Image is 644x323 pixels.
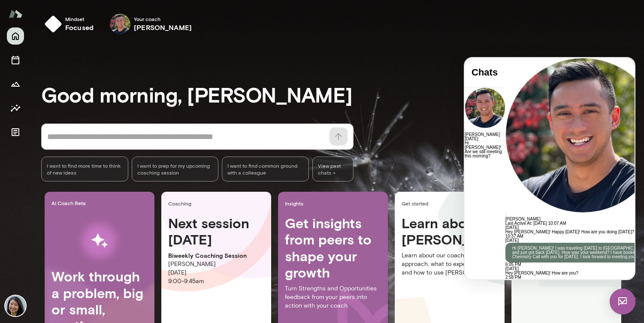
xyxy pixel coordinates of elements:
span: [DATE] [41,208,54,213]
span: 10:37 AM [41,176,59,181]
div: I want to find common ground with a colleague [222,157,309,181]
button: Growth Plan [7,75,24,93]
img: Mento [9,6,22,22]
span: I want to find common ground with a colleague [227,162,303,176]
button: Home [7,27,24,45]
img: mindset [45,15,62,33]
p: [PERSON_NAME] [168,260,264,269]
span: Get started [402,200,501,207]
div: I want to prep for my upcoming coaching session [132,157,219,181]
h4: Next session [DATE] [168,215,264,248]
span: View past chats -> [312,157,354,181]
button: Insights [7,100,24,117]
span: Coaching [168,200,268,207]
img: Ruyi Li [5,296,26,316]
button: Sessions [7,51,24,69]
span: Insights [285,200,384,207]
h3: Good morning, [PERSON_NAME] [41,82,644,106]
p: Hey [PERSON_NAME]! Happy [DATE]! How are you doing [DATE]? [41,172,196,176]
h6: [PERSON_NAME] [134,22,192,33]
span: Last Active At: [DATE] 10:07 AM [41,163,102,168]
img: Mark Guzman [110,14,130,34]
h4: Get insights from peers to shape your growth [285,215,381,281]
h4: Chats [7,9,34,20]
span: 2:58 PM [41,217,57,222]
p: Hey [PERSON_NAME]! How are you? [41,213,196,217]
p: Hi [PERSON_NAME]! I was traveling [DATE] to [GEOGRAPHIC_DATA] and just got back [DATE]. How was y... [48,188,189,201]
p: Learn about our coaching approach, what to expect next, and how to use [PERSON_NAME]. [402,251,498,277]
span: Mindset [65,15,94,22]
div: Mark GuzmanYour coach[PERSON_NAME] [104,10,198,38]
h6: [PERSON_NAME] [41,159,196,163]
span: [DATE] [41,180,54,185]
span: [DATE] [41,167,54,172]
h4: Learn about [PERSON_NAME] [402,215,498,248]
p: [DATE] [168,269,264,277]
p: 9:00 - 9:45am [168,277,264,286]
div: I want to find more time to think of new ideas [41,157,128,181]
p: Turn Strengths and Opportunities feedback from your peers into action with your coach. [285,284,381,310]
span: AI Coach Beta [51,199,151,206]
h6: focused [65,22,94,33]
img: AI Workflows [61,214,138,268]
button: Documents [7,124,24,141]
span: I want to find more time to think of new ideas [47,162,123,176]
span: I want to prep for my upcoming coaching session [137,162,213,176]
span: 6:05 PM [41,204,57,209]
button: Mindsetfocused [41,10,100,38]
p: Biweekly Coaching Session [168,251,264,260]
span: Your coach [134,15,192,22]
